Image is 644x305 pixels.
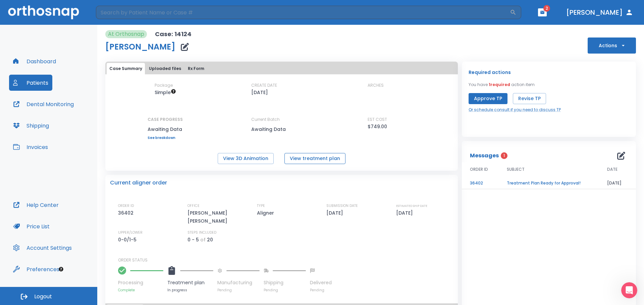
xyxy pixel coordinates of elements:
h1: [PERSON_NAME] [105,43,175,51]
a: Or schedule consult if you need to discuss TP [469,107,561,113]
p: SUBMISSION DATE [326,203,358,209]
span: 2 [543,5,550,12]
p: Shipping [264,279,306,286]
p: Current aligner order [110,179,167,187]
span: 1 required [489,82,510,87]
p: Pending [310,288,332,293]
p: OFFICE [187,203,200,209]
button: Patients [9,75,52,91]
button: Revise TP [513,93,546,104]
p: UPPER/LOWER [118,230,143,236]
span: Logout [34,293,52,300]
p: CASE PROGRESS [148,117,183,123]
button: Shipping [9,118,53,134]
p: Package [155,82,173,88]
div: Tooltip anchor [58,266,64,272]
p: ARCHES [368,82,384,88]
p: CREATE DATE [251,82,277,88]
p: 0-0/1-5 [118,236,139,244]
button: Rx Form [185,63,207,74]
button: Actions [588,37,636,54]
p: 0 - 5 [187,236,199,244]
p: Awaiting Data [148,125,183,133]
iframe: Intercom live chat [621,282,637,298]
p: Pending [264,288,306,293]
p: ORDER STATUS [118,257,453,263]
button: Case Summary [107,63,145,74]
span: Up to 10 steps (20 aligners) [155,89,176,96]
p: 20 [207,236,213,244]
p: Treatment plan [167,279,213,286]
p: Complete [118,288,163,293]
p: Messages [470,152,499,160]
span: 1 [501,152,507,159]
p: Manufacturing [217,279,260,286]
p: Awaiting Data [251,125,312,133]
p: Aligner [257,209,276,217]
button: Account Settings [9,240,76,256]
p: Delivered [310,279,332,286]
span: DATE [607,166,618,172]
button: Dashboard [9,53,60,69]
img: Orthosnap [8,5,79,19]
p: Pending [217,288,260,293]
p: ORDER ID [118,203,134,209]
p: [DATE] [251,88,268,96]
p: In progress [167,288,213,293]
p: Required actions [469,68,511,76]
button: View 3D Animation [218,153,274,164]
button: [PERSON_NAME] [563,6,636,18]
input: Search by Patient Name or Case # [96,6,510,19]
td: Treatment Plan Ready for Approval! [499,177,599,189]
p: [PERSON_NAME] [PERSON_NAME] [187,209,245,225]
button: View treatment plan [284,153,345,164]
td: [DATE] [599,177,636,189]
p: At Orthosnap [108,30,144,38]
p: EST COST [368,117,387,123]
div: tabs [107,63,457,74]
p: You have action item [469,82,535,88]
p: [DATE] [396,209,415,217]
p: Processing [118,279,163,286]
p: 36402 [118,209,136,217]
button: Preferences [9,261,63,277]
td: 36402 [462,177,499,189]
button: Help Center [9,197,63,213]
p: TYPE [257,203,265,209]
p: $749.00 [368,123,387,131]
a: See breakdown [148,136,183,140]
p: of [200,236,206,244]
span: ORDER ID [470,166,488,172]
button: Price List [9,218,54,234]
p: Current Batch [251,117,312,123]
p: ESTIMATED SHIP DATE [396,203,427,209]
p: STEPS INCLUDED [187,230,216,236]
p: [DATE] [326,209,345,217]
button: Uploaded files [146,63,184,74]
span: SUBJECT [507,166,525,172]
button: Invoices [9,139,52,155]
button: Approve TP [469,93,507,104]
button: Dental Monitoring [9,96,78,112]
p: Case: 14124 [155,30,192,38]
